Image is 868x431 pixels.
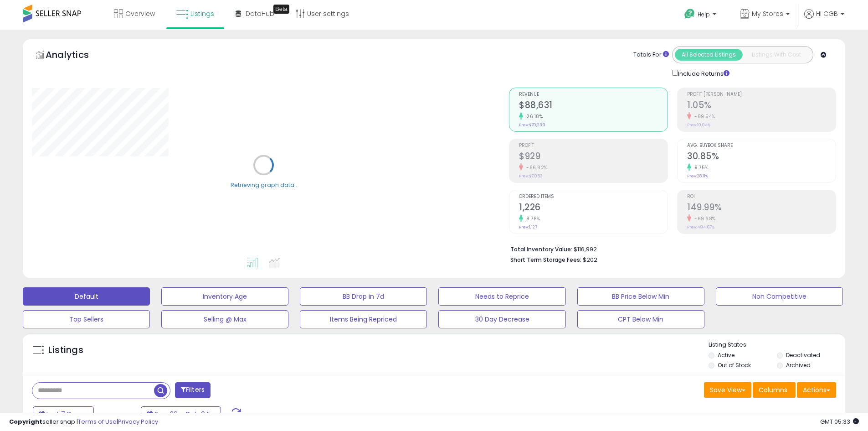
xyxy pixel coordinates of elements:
h2: 1,226 [519,202,668,214]
span: DataHub [246,9,274,18]
small: Prev: $70,239 [519,122,545,128]
button: 30 Day Decrease [438,310,565,328]
h5: Analytics [46,48,107,63]
b: Short Term Storage Fees: [510,256,581,264]
small: -69.68% [691,215,716,222]
small: Prev: 1,127 [519,224,537,230]
button: Last 7 Days [33,406,94,422]
span: Listings [190,9,214,18]
strong: Copyright [9,417,42,426]
span: Compared to: [95,410,137,419]
div: Tooltip anchor [273,5,289,14]
h2: 1.05% [687,100,836,112]
label: Out of Stock [718,361,751,369]
span: My Stores [752,9,783,18]
button: BB Price Below Min [577,287,704,306]
button: Listings With Cost [742,49,810,61]
li: $116,992 [510,243,829,254]
button: Default [23,287,150,306]
i: Get Help [684,8,695,20]
span: Profit [519,143,668,148]
button: Actions [797,382,836,398]
span: Ordered Items [519,194,668,199]
p: Listing States: [709,341,845,349]
div: Totals For [633,51,669,59]
small: 8.78% [523,215,540,222]
h2: 149.99% [687,202,836,214]
span: ROI [687,194,836,199]
span: Hi CGB [816,9,838,18]
button: Items Being Repriced [300,310,427,328]
span: Revenue [519,92,668,97]
span: Columns [759,385,787,395]
a: Terms of Use [78,417,117,426]
h2: 30.85% [687,151,836,163]
button: Filters [175,382,211,398]
small: 26.18% [523,113,543,120]
button: Save View [704,382,751,398]
button: Columns [753,382,796,398]
button: Sep-28 - Oct-04 [141,406,221,422]
small: Prev: $7,053 [519,173,543,179]
a: Hi CGB [804,9,844,30]
small: 9.75% [691,164,709,171]
button: Selling @ Max [161,310,288,328]
label: Active [718,351,734,359]
div: Include Returns [665,68,740,78]
small: Prev: 494.67% [687,224,714,230]
div: seller snap | | [9,418,158,426]
div: Retrieving graph data.. [231,181,297,189]
h2: $88,631 [519,100,668,112]
a: Privacy Policy [118,417,158,426]
button: Top Sellers [23,310,150,328]
small: Prev: 10.04% [687,122,710,128]
button: BB Drop in 7d [300,287,427,306]
span: $202 [583,255,597,264]
span: Help [698,10,710,18]
button: Needs to Reprice [438,287,565,306]
span: Avg. Buybox Share [687,143,836,148]
span: Profit [PERSON_NAME] [687,92,836,97]
b: Total Inventory Value: [510,245,572,253]
h2: $929 [519,151,668,163]
span: Last 7 Days [46,410,82,419]
h5: Listings [48,344,83,357]
span: Sep-28 - Oct-04 [154,410,210,419]
span: Overview [125,9,155,18]
small: Prev: 28.11% [687,173,708,179]
span: 2025-10-12 05:33 GMT [820,417,859,426]
button: Non Competitive [716,287,843,306]
small: -86.82% [523,164,548,171]
small: -89.54% [691,113,715,120]
button: CPT Below Min [577,310,704,328]
button: All Selected Listings [675,49,743,61]
button: Inventory Age [161,287,288,306]
a: Help [677,1,725,30]
label: Archived [786,361,811,369]
label: Deactivated [786,351,820,359]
